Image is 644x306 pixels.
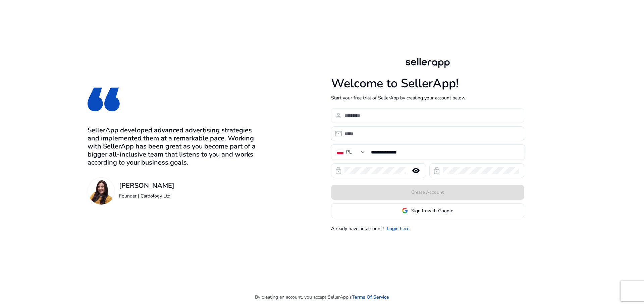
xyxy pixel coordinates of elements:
[387,225,410,232] a: Login here
[433,167,441,175] span: lock
[334,130,342,138] span: email
[402,208,408,214] img: google-logo.svg
[346,148,352,156] div: PL
[331,94,524,101] p: Start your free trial of SellerApp by creating your account below.
[408,167,424,175] mat-icon: remove_red_eye
[331,225,384,232] p: Already have an account?
[119,192,174,200] p: Founder | Cardology Ltd
[88,126,259,167] h3: SellerApp developed advanced advertising strategies and implemented them at a remarkable pace. Wo...
[411,207,453,214] span: Sign In with Google
[352,294,389,301] a: Terms Of Service
[119,182,174,190] h3: [PERSON_NAME]
[334,112,342,120] span: person
[331,203,524,218] button: Sign In with Google
[334,167,342,175] span: lock
[331,76,524,91] h1: Welcome to SellerApp!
